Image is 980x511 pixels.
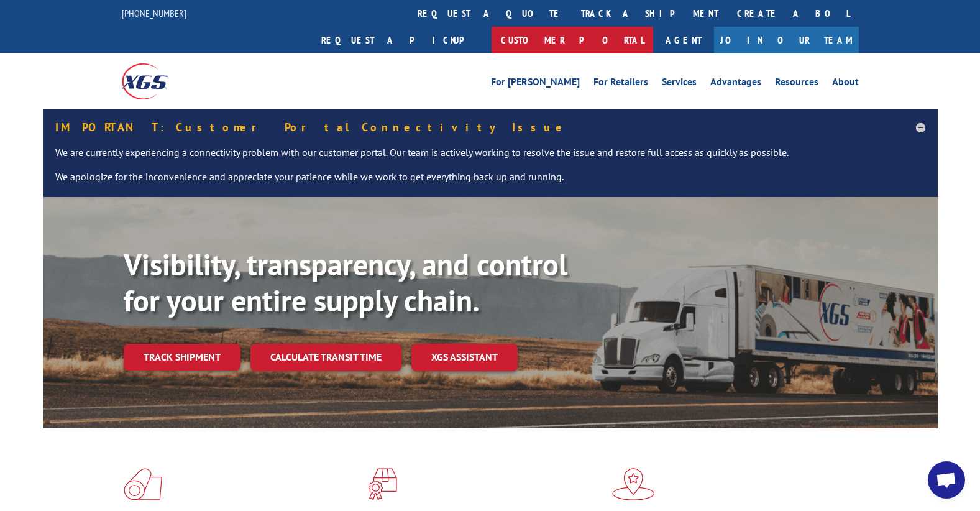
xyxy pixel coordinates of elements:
[312,27,492,53] a: Request a pickup
[593,77,648,91] a: For Retailers
[411,344,518,371] a: XGS ASSISTANT
[710,77,761,91] a: Advantages
[662,77,697,91] a: Services
[55,170,925,185] p: We apologize for the inconvenience and appreciate your patience while we work to get everything b...
[491,77,580,91] a: For [PERSON_NAME]
[832,77,859,91] a: About
[714,27,859,53] a: Join Our Team
[492,27,653,53] a: Customer Portal
[122,7,186,19] a: [PHONE_NUMBER]
[928,461,965,499] div: Open chat
[250,344,401,371] a: Calculate transit time
[124,468,162,500] img: xgs-icon-total-supply-chain-intelligence-red
[124,245,567,320] b: Visibility, transparency, and control for your entire supply chain.
[612,468,655,500] img: xgs-icon-flagship-distribution-model-red
[368,468,397,500] img: xgs-icon-focused-on-flooring-red
[55,122,925,133] h5: IMPORTANT: Customer Portal Connectivity Issue
[775,77,818,91] a: Resources
[55,145,925,170] p: We are currently experiencing a connectivity problem with our customer portal. Our team is active...
[124,344,240,370] a: Track shipment
[653,27,714,53] a: Agent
